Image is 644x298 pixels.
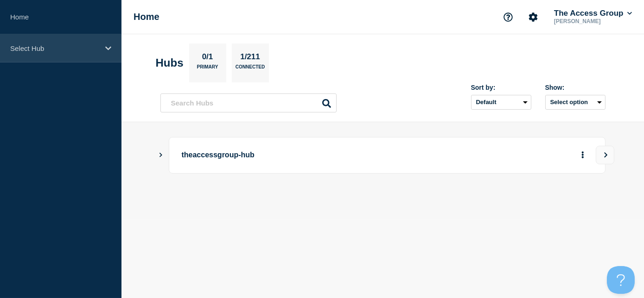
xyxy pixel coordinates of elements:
[198,52,217,64] p: 0/1
[156,56,184,69] h2: Hubs
[182,147,438,164] p: theaccessgroup-hub
[134,12,159,22] h1: Home
[237,52,264,64] p: 1/211
[498,7,518,27] button: Support
[552,9,634,18] button: The Access Group
[545,95,606,110] button: Select option
[545,84,606,91] div: Show:
[471,95,531,110] select: Sort by
[160,93,337,112] input: Search Hubs
[10,44,99,52] p: Select Hub
[607,266,635,294] iframe: Help Scout Beacon - Open
[236,64,265,74] p: Connected
[552,18,634,25] p: [PERSON_NAME]
[523,7,543,27] button: Account settings
[577,147,589,164] button: More actions
[471,84,531,91] div: Sort by:
[197,64,218,74] p: Primary
[596,146,614,164] button: View
[159,152,163,159] button: Show Connected Hubs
